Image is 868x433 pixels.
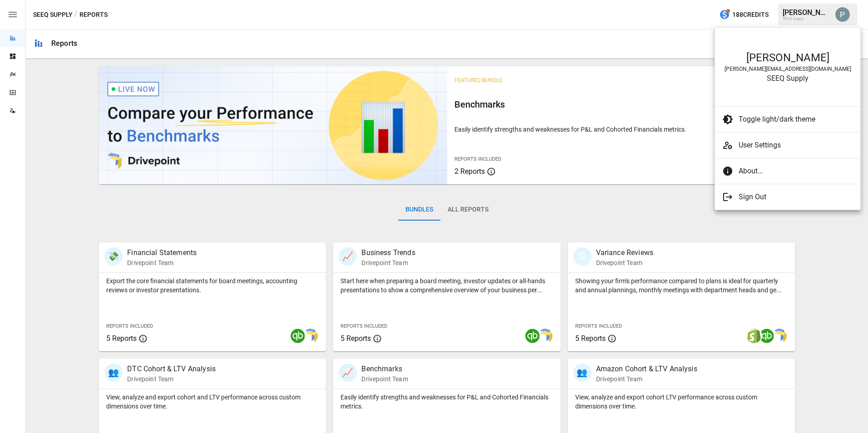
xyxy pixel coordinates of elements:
div: SEEQ Supply [724,74,851,83]
span: About... [739,166,853,177]
div: [PERSON_NAME] [724,51,851,64]
span: Sign Out [739,192,853,202]
span: User Settings [739,140,853,151]
span: Toggle light/dark theme [739,114,853,125]
div: [PERSON_NAME][EMAIL_ADDRESS][DOMAIN_NAME] [724,66,851,72]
